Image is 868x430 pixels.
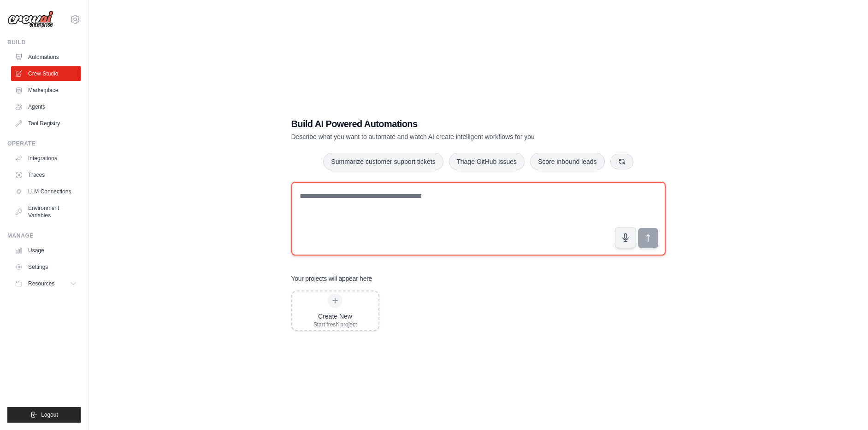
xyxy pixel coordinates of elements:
a: Environment Variables [11,201,81,223]
a: Usage [11,243,81,258]
a: Automations [11,50,81,64]
button: Resources [11,276,81,291]
div: Build [7,39,81,46]
a: LLM Connections [11,184,81,199]
h1: Build AI Powered Automations [291,117,601,130]
div: Operate [7,140,81,147]
div: Manage [7,232,81,239]
h3: Your projects will appear here [291,274,372,283]
button: Score inbound leads [530,153,605,170]
img: Logo [7,11,53,28]
a: Tool Registry [11,116,81,131]
button: Click to speak your automation idea [615,227,636,248]
div: Create New [313,312,357,321]
button: Logout [7,407,81,423]
a: Settings [11,260,81,274]
a: Traces [11,168,81,182]
div: Start fresh project [313,321,357,328]
a: Integrations [11,151,81,166]
span: Resources [28,280,54,287]
button: Triage GitHub issues [449,153,525,170]
iframe: Chat Widget [822,386,868,430]
p: Describe what you want to automate and watch AI create intelligent workflows for you [291,132,601,141]
button: Get new suggestions [610,154,633,169]
a: Agents [11,99,81,114]
span: Logout [41,411,58,418]
a: Crew Studio [11,66,81,81]
button: Summarize customer support tickets [323,153,443,170]
a: Marketplace [11,83,81,98]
